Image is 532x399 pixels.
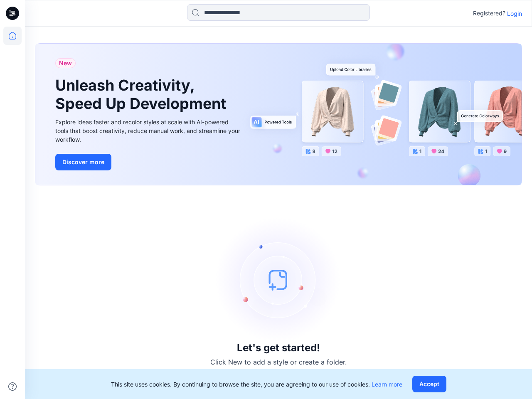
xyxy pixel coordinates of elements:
[55,118,242,144] div: Explore ideas faster and recolor styles at scale with AI-powered tools that boost creativity, red...
[59,58,72,68] span: New
[372,381,402,388] a: Learn more
[55,154,242,170] a: Discover more
[216,217,341,342] img: empty-state-image.svg
[55,154,111,170] button: Discover more
[412,376,446,392] button: Accept
[210,357,347,367] p: Click New to add a style or create a folder.
[55,76,230,112] h1: Unleash Creativity, Speed Up Development
[111,380,402,389] p: This site uses cookies. By continuing to browse the site, you are agreeing to our use of cookies.
[237,342,320,354] h3: Let's get started!
[507,9,522,18] p: Login
[473,8,505,18] p: Registered?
